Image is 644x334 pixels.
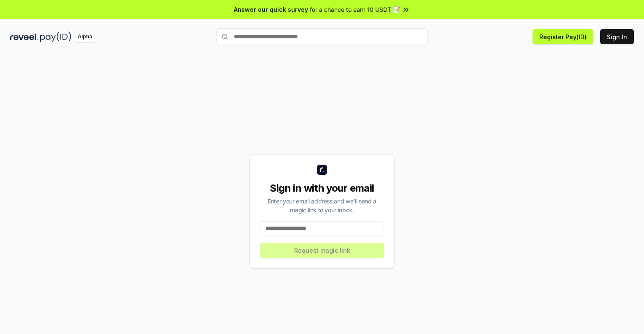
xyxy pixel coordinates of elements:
div: Enter your email address and we’ll send a magic link to your inbox. [260,197,384,214]
button: Sign In [600,29,634,44]
img: reveel_dark [10,32,38,42]
img: pay_id [40,32,71,42]
img: logo_small [317,165,327,175]
div: Sign in with your email [260,182,384,195]
button: Register Pay(ID) [533,29,593,44]
span: Answer our quick survey [234,5,308,14]
span: for a chance to earn 10 USDT 📝 [310,5,400,14]
div: Alpha [73,32,97,42]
